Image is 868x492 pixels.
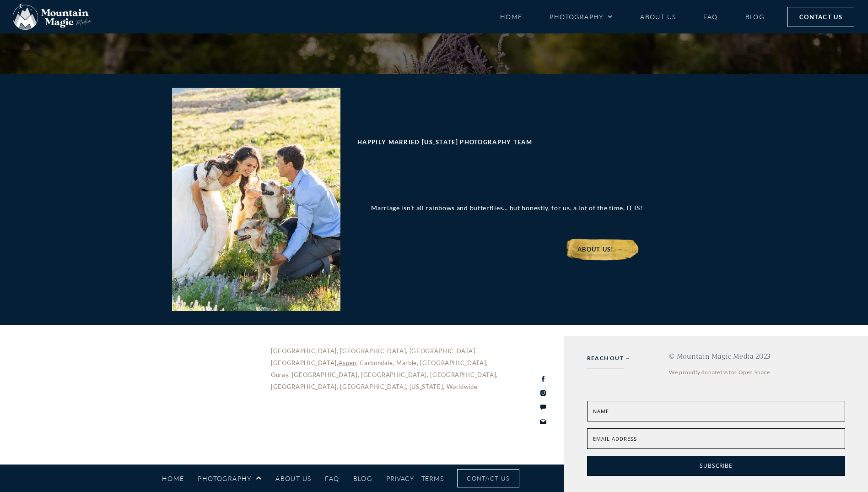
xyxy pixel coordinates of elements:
a: Blog [353,470,372,487]
a: Blog [745,9,765,25]
a: Contact Us [457,469,519,487]
a: Aspen [339,359,356,366]
a: REACH OUT → [587,353,631,363]
span: about us! → [577,244,622,255]
a: FAQ [325,470,339,487]
h4: © Mountain Magic Media 2023 [669,352,845,360]
span: Contact Us [799,12,842,22]
a: Photography [550,9,613,25]
span: Nam [593,408,606,415]
a: About Us [640,9,676,25]
nav: Menu [500,9,765,25]
p: [GEOGRAPHIC_DATA], [GEOGRAPHIC_DATA], [GEOGRAPHIC_DATA], [GEOGRAPHIC_DATA], , Carbondale, Marble,... [271,345,506,393]
a: Home [162,470,184,487]
nav: Menu [162,470,372,487]
span: Subscribe [700,462,732,470]
a: Photography [198,470,262,487]
img: wedding day newlyweds couple smiling at dogs wearing flowers adventure elopement wildflowers high... [172,88,340,311]
a: Privacy [386,473,414,484]
p: Marriage isn’t all rainbows and butterflies… but honestly, for us, a lot of the time, IT IS! [371,202,723,214]
button: Subscribe [587,456,845,476]
span: mail address [596,435,637,442]
div: We proudly donate [669,367,845,378]
a: Contact Us [787,7,854,27]
span: Contact Us [467,473,510,483]
a: about us! → [561,237,639,262]
a: FAQ [703,9,717,25]
a: 1% for Open Space. [720,369,771,376]
span: E [593,435,596,442]
a: About Us [275,470,311,487]
img: Mountain Magic Media photography logo Crested Butte Photographer [13,4,92,30]
a: Terms [421,473,444,484]
a: Home [500,9,523,25]
span: e [606,408,609,415]
h1: HAPPILY MARRIED [US_STATE] PHOTOGRAPHY TEAM [357,137,708,148]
